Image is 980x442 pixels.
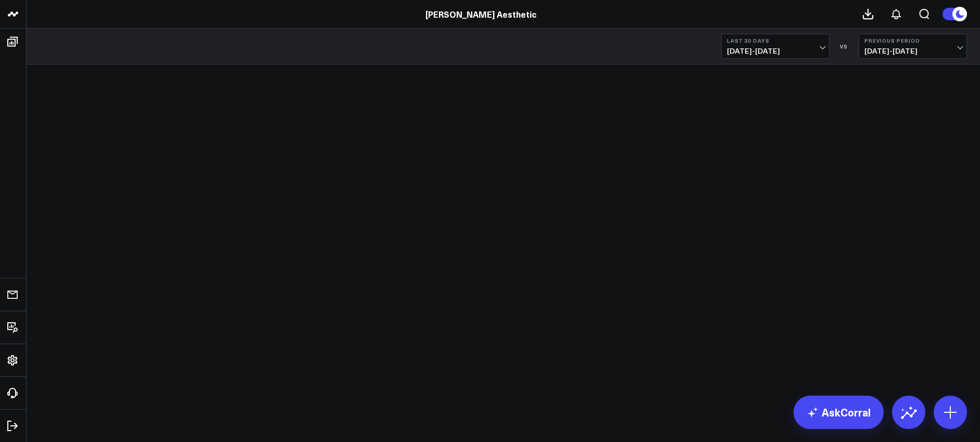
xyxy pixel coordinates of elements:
a: Log Out [3,416,23,435]
button: Last 30 Days[DATE]-[DATE] [721,34,830,59]
b: Previous Period [864,37,961,44]
a: AskCorral [794,396,884,429]
div: VS [835,43,853,49]
span: [DATE] - [DATE] [864,47,961,55]
b: Last 30 Days [727,37,824,44]
span: [DATE] - [DATE] [727,47,824,55]
button: Previous Period[DATE]-[DATE] [859,34,967,59]
a: [PERSON_NAME] Aesthetic [425,8,536,20]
